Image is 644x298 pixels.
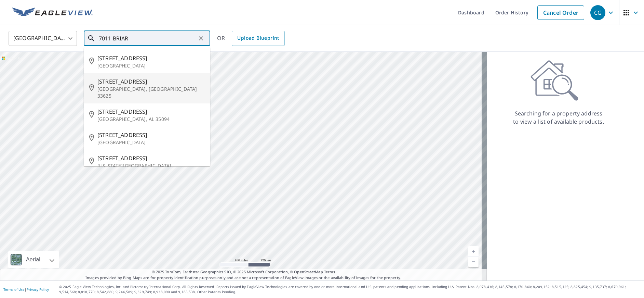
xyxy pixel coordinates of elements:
p: Searching for a property address to view a list of available products. [513,109,604,126]
span: [STREET_ADDRESS] [97,108,205,116]
button: Clear [196,34,206,43]
p: [GEOGRAPHIC_DATA], [GEOGRAPHIC_DATA] 33625 [97,86,205,99]
span: [STREET_ADDRESS] [97,77,205,86]
span: [STREET_ADDRESS] [97,54,205,62]
a: Current Level 5, Zoom Out [468,257,479,267]
a: Upload Blueprint [232,31,284,46]
a: Privacy Policy [27,287,49,292]
input: Search by address or latitude-longitude [99,29,196,48]
div: [GEOGRAPHIC_DATA] [9,29,77,48]
span: Upload Blueprint [237,34,279,42]
div: Aerial [8,251,59,268]
p: [US_STATE][GEOGRAPHIC_DATA] [97,162,205,169]
p: | [3,287,49,291]
div: CG [590,5,605,20]
img: EV Logo [12,8,93,18]
div: OR [217,31,285,46]
p: [GEOGRAPHIC_DATA] [97,139,205,146]
p: [GEOGRAPHIC_DATA], AL 35094 [97,116,205,123]
p: [GEOGRAPHIC_DATA] [97,62,205,69]
a: Current Level 5, Zoom In [468,246,479,257]
span: © 2025 TomTom, Earthstar Geographics SIO, © 2025 Microsoft Corporation, © [152,269,335,275]
span: [STREET_ADDRESS] [97,154,205,162]
a: Terms [324,269,335,274]
a: Terms of Use [3,287,25,292]
p: © 2025 Eagle View Technologies, Inc. and Pictometry International Corp. All Rights Reserved. Repo... [59,284,641,295]
a: OpenStreetMap [294,269,323,274]
div: Aerial [24,251,42,268]
a: Cancel Order [537,5,584,20]
span: [STREET_ADDRESS] [97,131,205,139]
